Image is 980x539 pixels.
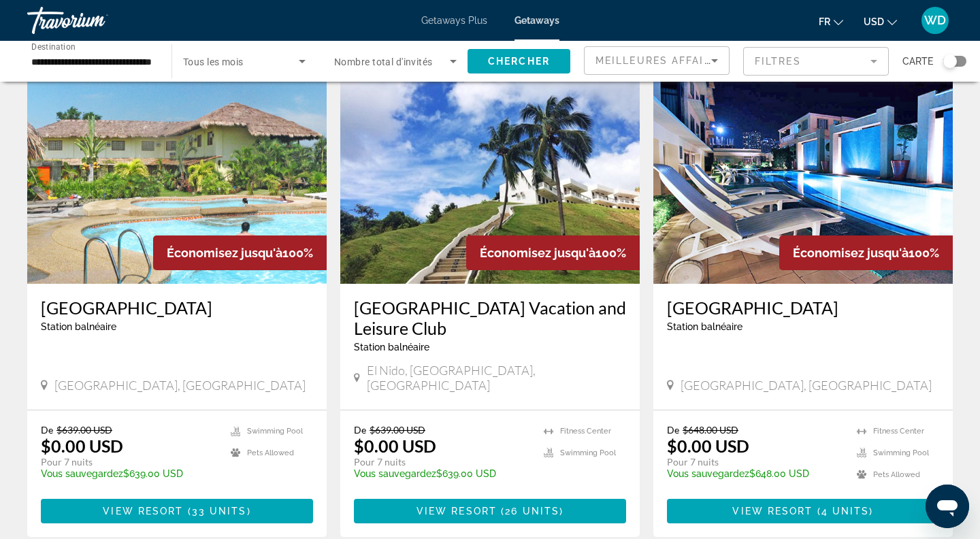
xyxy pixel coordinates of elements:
[41,321,116,332] span: Station balnéaire
[153,235,327,270] div: 100%
[354,456,530,468] p: Pour 7 nuits
[864,12,897,31] button: Change currency
[41,468,123,479] span: Vous sauvegardez
[917,6,953,35] button: User Menu
[56,424,112,436] span: $639.00 USD
[421,15,487,26] a: Getaways Plus
[480,246,595,260] span: Économisez jusqu'à
[367,363,626,393] span: El Nido, [GEOGRAPHIC_DATA], [GEOGRAPHIC_DATA]
[681,378,932,393] span: [GEOGRAPHIC_DATA], [GEOGRAPHIC_DATA]
[27,66,327,284] img: A509O01X.jpg
[560,427,611,436] span: Fitness Center
[468,49,570,73] button: Chercher
[354,436,436,456] p: $0.00 USD
[27,3,163,38] a: Travorium
[667,424,679,436] span: De
[354,468,436,479] span: Vous sauvegardez
[247,427,303,436] span: Swimming Pool
[926,485,969,528] iframe: Bouton de lancement de la fenêtre de messagerie
[732,506,813,517] span: View Resort
[813,506,874,517] span: ( )
[247,448,294,457] span: Pets Allowed
[54,378,306,393] span: [GEOGRAPHIC_DATA], [GEOGRAPHIC_DATA]
[560,448,616,457] span: Swimming Pool
[683,424,738,436] span: $648.00 USD
[31,42,76,51] span: Destination
[41,436,123,456] p: $0.00 USD
[167,246,282,260] span: Économisez jusqu'à
[667,468,749,479] span: Vous sauvegardez
[340,66,640,284] img: DH03E01L.jpg
[667,436,749,456] p: $0.00 USD
[192,506,247,517] span: 33 units
[183,506,250,517] span: ( )
[667,321,742,332] span: Station balnéaire
[793,246,909,260] span: Économisez jusqu'à
[667,499,939,523] button: View Resort(4 units)
[819,16,830,27] span: fr
[41,424,53,436] span: De
[41,468,217,479] p: $639.00 USD
[873,427,924,436] span: Fitness Center
[819,12,843,31] button: Change language
[667,297,939,318] a: [GEOGRAPHIC_DATA]
[354,468,530,479] p: $639.00 USD
[354,499,626,523] button: View Resort(26 units)
[505,506,559,517] span: 26 units
[743,46,889,76] button: Filter
[873,470,920,479] span: Pets Allowed
[497,506,563,517] span: ( )
[103,506,183,517] span: View Resort
[779,235,953,270] div: 100%
[873,448,929,457] span: Swimming Pool
[488,56,550,67] span: Chercher
[924,14,946,27] span: WD
[41,499,313,523] button: View Resort(33 units)
[416,506,497,517] span: View Resort
[183,56,244,67] span: Tous les mois
[41,456,217,468] p: Pour 7 nuits
[466,235,640,270] div: 100%
[514,15,559,26] a: Getaways
[41,297,313,318] a: [GEOGRAPHIC_DATA]
[370,424,425,436] span: $639.00 USD
[821,506,870,517] span: 4 units
[595,55,726,66] span: Meilleures affaires
[864,16,884,27] span: USD
[667,468,843,479] p: $648.00 USD
[667,456,843,468] p: Pour 7 nuits
[595,52,718,69] mat-select: Sort by
[354,424,366,436] span: De
[653,66,953,284] img: 7773O01X.jpg
[354,297,626,338] a: [GEOGRAPHIC_DATA] Vacation and Leisure Club
[334,56,433,67] span: Nombre total d'invités
[354,342,429,353] span: Station balnéaire
[902,52,933,71] span: Carte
